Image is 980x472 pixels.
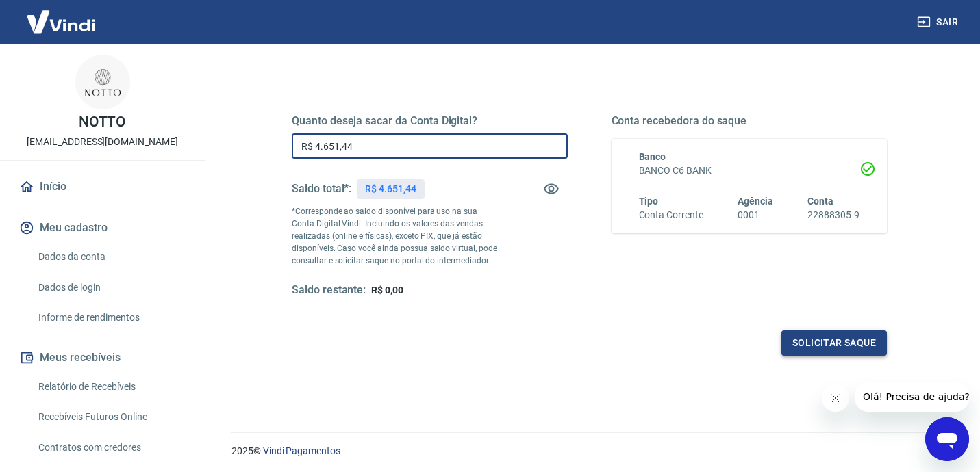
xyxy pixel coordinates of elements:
h6: BANCO C6 BANK [639,163,860,178]
h6: 0001 [738,208,773,222]
iframe: Mensagem da empresa [855,382,969,412]
button: Sair [914,10,964,35]
span: Agência [738,196,773,207]
span: Conta [807,196,833,207]
img: Vindi [16,1,105,42]
h5: Conta recebedora do saque [612,114,888,128]
button: Meus recebíveis [16,343,188,373]
span: R$ 0,00 [371,285,403,296]
h6: 22888305-9 [807,208,859,222]
h5: Saldo total*: [292,182,351,196]
a: Dados da conta [33,243,188,271]
iframe: Botão para abrir a janela de mensagens [925,417,969,461]
a: Informe de rendimentos [33,304,188,332]
a: Recebíveis Futuros Online [33,403,188,431]
h6: Conta Corrente [639,208,703,222]
p: 2025 © [231,444,947,458]
a: Contratos com credores [33,434,188,462]
a: Início [16,172,188,202]
span: Banco [639,151,666,162]
h5: Saldo restante: [292,283,366,298]
span: Olá! Precisa de ajuda? [8,10,115,21]
h5: Quanto deseja sacar da Conta Digital? [292,114,568,128]
p: *Corresponde ao saldo disponível para uso na sua Conta Digital Vindi. Incluindo os valores das ve... [292,205,499,267]
span: Tipo [639,196,659,207]
p: R$ 4.651,44 [365,182,416,196]
button: Meu cadastro [16,213,188,243]
iframe: Fechar mensagem [822,384,849,412]
p: [EMAIL_ADDRESS][DOMAIN_NAME] [27,135,178,149]
a: Vindi Pagamentos [263,445,340,456]
p: NOTTO [79,115,127,129]
button: Solicitar saque [781,330,887,356]
a: Dados de login [33,274,188,302]
a: Relatório de Recebíveis [33,373,188,401]
img: 9c30b784-e4ac-4ad2-bb47-d324ff0a1fee.jpeg [75,55,130,109]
